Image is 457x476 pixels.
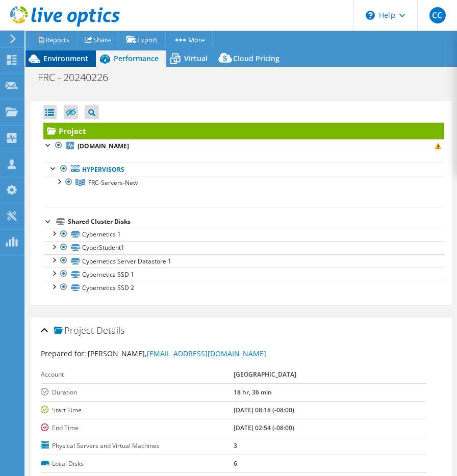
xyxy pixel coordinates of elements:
a: Reports [29,32,78,47]
b: [DOMAIN_NAME] [78,142,129,150]
span: Cloud Pricing [233,54,280,63]
b: 18 hr, 36 min [234,388,272,396]
a: Project [43,123,444,139]
label: Account [41,369,234,380]
label: Physical Servers and Virtual Machines [41,441,234,451]
span: Virtual [184,54,208,63]
label: End Time [41,423,234,433]
label: Local Disks [41,459,234,469]
a: Cybernetics 1 [43,228,444,241]
span: [PERSON_NAME], [88,349,266,358]
span: Performance [114,54,159,63]
a: Cybernetics SSD 2 [43,281,444,294]
a: CyberStudent1 [43,241,444,254]
a: More [165,32,213,47]
a: Hypervisors [43,163,444,176]
a: Cybernetics Server Datastore 1 [43,254,444,268]
a: Share [77,32,119,47]
label: Prepared for: [41,349,86,358]
svg: \n [366,11,375,20]
a: [DOMAIN_NAME] [43,139,444,152]
b: 3 [234,441,237,450]
span: CC [429,7,446,23]
span: FRC-Servers-New [88,178,138,187]
b: [DATE] 02:54 (-08:00) [234,424,294,432]
div: Shared Cluster Disks [68,216,444,228]
b: [GEOGRAPHIC_DATA] [234,370,296,379]
span: Details [96,324,124,336]
span: Project [54,326,94,336]
span: Environment [43,54,88,63]
label: Duration [41,387,234,398]
a: Cybernetics SSD 1 [43,268,444,281]
b: 6 [234,459,237,468]
a: Export [118,32,166,47]
a: FRC-Servers-New [43,176,444,189]
h1: FRC - 20240226 [33,72,124,83]
b: [DATE] 08:18 (-08:00) [234,406,294,414]
a: [EMAIL_ADDRESS][DOMAIN_NAME] [147,349,266,358]
label: Start Time [41,405,234,415]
